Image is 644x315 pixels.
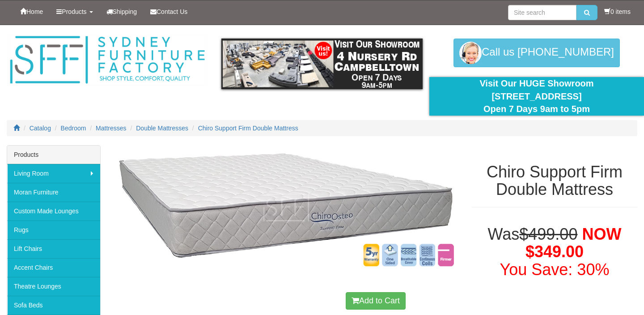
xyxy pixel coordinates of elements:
a: Sofa Beds [7,296,100,315]
a: Products [50,0,99,23]
a: Bedroom [61,125,86,132]
div: Products [7,146,100,164]
a: Moran Furniture [7,183,100,202]
img: Sydney Furniture Factory [7,34,208,86]
li: 0 items [604,7,631,16]
a: Custom Made Lounges [7,202,100,220]
div: Visit Our HUGE Showroom [STREET_ADDRESS] Open 7 Days 9am to 5pm [436,77,637,116]
span: Contact Us [157,8,187,15]
a: Shipping [100,0,144,23]
a: Rugs [7,220,100,239]
span: NOW $349.00 [525,225,621,261]
a: Mattresses [96,125,126,132]
a: Lift Chairs [7,239,100,258]
del: $499.00 [519,225,577,243]
span: Shipping [113,8,137,15]
span: Home [26,8,43,15]
a: Home [13,0,50,23]
a: Contact Us [144,0,194,23]
input: Site search [508,5,576,20]
span: Products [62,8,86,15]
a: Catalog [30,125,51,132]
a: Chiro Support Firm Double Mattress [198,125,298,132]
a: Theatre Lounges [7,277,100,296]
button: Add to Cart [346,292,406,310]
font: You Save: 30% [500,260,610,279]
a: Accent Chairs [7,258,100,277]
a: Living Room [7,164,100,183]
a: Double Mattresses [136,125,188,132]
h1: Was [472,225,637,279]
h1: Chiro Support Firm Double Mattress [472,163,637,198]
img: showroom.gif [221,39,423,89]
